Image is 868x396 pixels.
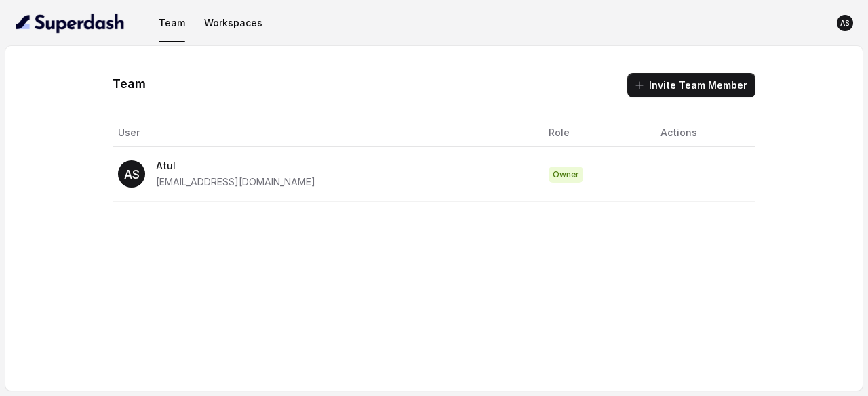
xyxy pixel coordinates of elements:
th: Actions [650,119,755,147]
h1: Team [113,73,146,95]
span: Owner [549,167,583,183]
img: light.svg [16,12,125,34]
button: Invite Team Member [627,73,755,97]
button: Workspaces [199,11,268,35]
span: [EMAIL_ADDRESS][DOMAIN_NAME] [156,176,315,188]
button: Team [153,11,191,35]
th: User [113,119,538,147]
p: Atul [156,158,315,174]
th: Role [538,119,650,147]
text: AS [124,167,140,181]
text: AS [840,19,850,28]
